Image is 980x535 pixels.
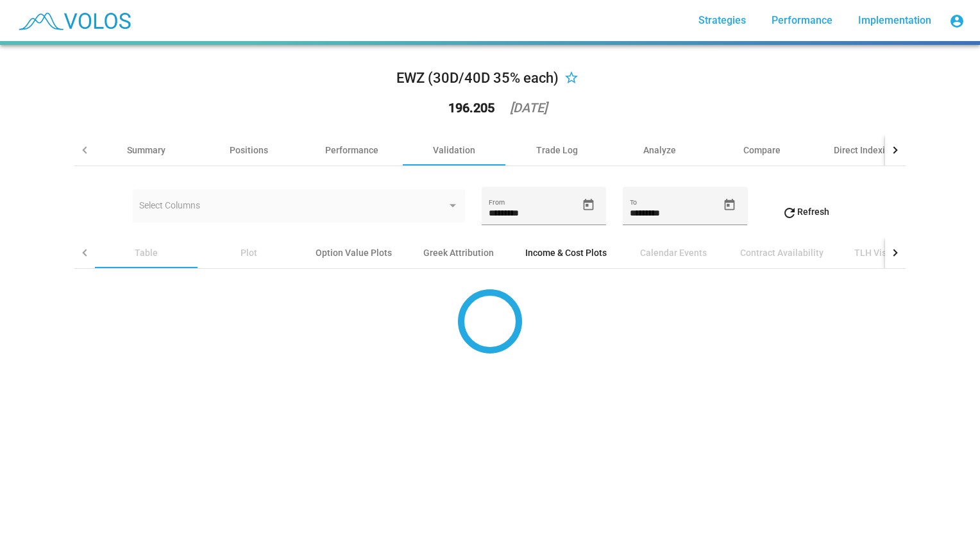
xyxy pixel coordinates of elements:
span: Implementation [858,14,931,26]
img: blue_transparent.png [10,4,137,37]
div: Summary [127,144,165,157]
a: Strategies [688,9,756,32]
div: Direct Indexing [834,144,895,157]
div: Compare [743,144,781,157]
button: Open calendar [718,194,741,216]
div: Option Value Plots [316,246,392,259]
a: Performance [761,9,843,32]
button: Refresh [772,200,840,223]
a: Implementation [848,9,942,32]
div: Validation [433,144,475,157]
span: Refresh [782,207,829,217]
div: 196.205 [448,101,494,114]
div: Greek Attribution [423,246,494,259]
div: [DATE] [510,101,547,114]
div: Analyze [643,144,676,157]
div: Trade Log [536,144,578,157]
mat-icon: star_border [564,71,579,87]
div: TLH Visualizations [854,246,932,259]
button: Open calendar [577,194,600,216]
mat-icon: refresh [782,205,797,221]
mat-icon: account_circle [949,13,965,29]
div: Contract Availability [740,246,824,259]
div: Income & Cost Plots [525,246,607,259]
div: Calendar Events [640,246,707,259]
div: Performance [325,144,378,157]
div: Table [135,246,158,259]
span: Performance [772,14,832,26]
div: Plot [241,246,257,259]
span: Strategies [698,14,746,26]
div: EWZ (30D/40D 35% each) [396,68,559,89]
div: Positions [230,144,268,157]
